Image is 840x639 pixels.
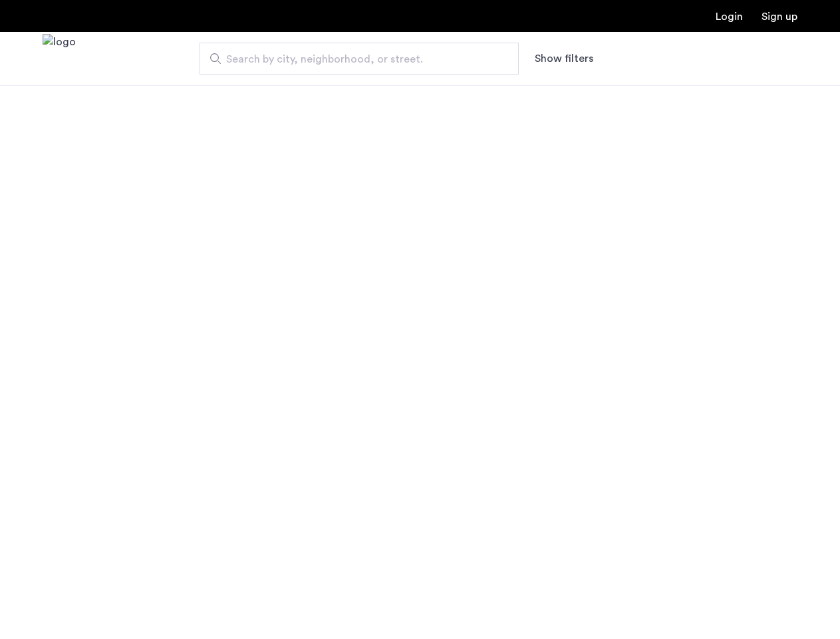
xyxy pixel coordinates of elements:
[716,11,743,22] a: Login
[535,51,593,67] button: Show or hide filters
[43,34,76,84] img: logo
[200,43,519,75] input: Apartment Search
[43,34,76,84] a: Cazamio Logo
[226,51,482,67] span: Search by city, neighborhood, or street.
[762,11,797,22] a: Registration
